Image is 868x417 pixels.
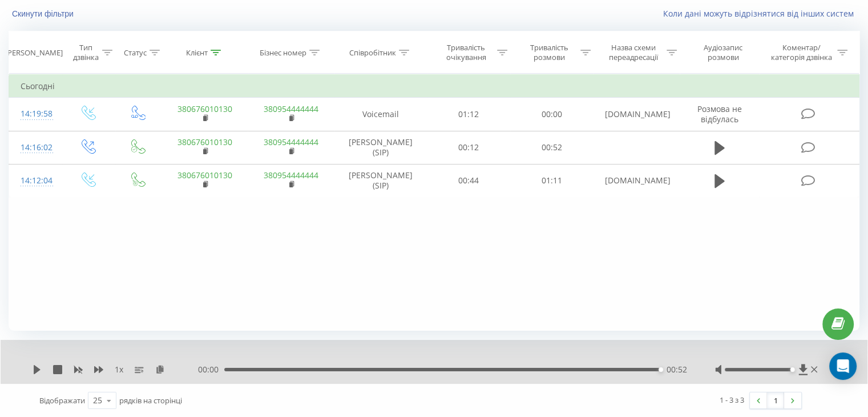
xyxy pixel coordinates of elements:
button: Скинути фільтри [9,9,79,19]
div: 14:16:02 [21,137,51,159]
div: Бізнес номер [260,48,306,58]
div: [PERSON_NAME] [5,48,63,58]
td: 01:11 [510,164,593,197]
div: Назва схеми переадресації [604,43,664,62]
div: 14:12:04 [21,170,51,192]
a: Коли дані можуть відрізнятися вiд інших систем [663,8,859,19]
div: 1 - 3 з 3 [720,394,744,406]
a: 380954444444 [264,103,318,114]
div: Open Intercom Messenger [829,352,857,380]
div: 14:19:58 [21,103,51,125]
a: 1 [767,392,784,408]
a: 380676010130 [177,170,232,181]
div: Accessibility label [790,367,794,372]
div: Тип дзвінка [72,43,99,62]
div: Тривалість розмови [520,43,578,62]
td: [DOMAIN_NAME] [593,98,679,131]
td: 01:12 [427,98,510,131]
td: [DOMAIN_NAME] [593,164,679,197]
div: Аудіозапис розмови [690,43,757,62]
td: Сьогодні [9,75,859,98]
a: 380676010130 [177,137,232,147]
a: 380676010130 [177,103,232,114]
a: 380954444444 [264,137,318,147]
div: Клієнт [186,48,208,58]
div: Коментар/категорія дзвінка [768,43,834,62]
div: Статус [124,48,147,58]
div: 25 [93,395,102,406]
span: Розмова не відбулась [697,103,742,125]
td: 00:00 [510,98,593,131]
span: 1 x [115,364,123,375]
td: Voicemail [334,98,427,131]
span: 00:00 [198,364,224,375]
td: 00:12 [427,131,510,164]
td: 00:44 [427,164,510,197]
td: 00:52 [510,131,593,164]
div: Тривалість очікування [438,43,495,62]
a: 380954444444 [264,170,318,181]
div: Accessibility label [659,367,663,372]
td: [PERSON_NAME] (SIP) [334,164,427,197]
span: Відображати [39,395,85,406]
td: [PERSON_NAME] (SIP) [334,131,427,164]
span: 00:52 [666,364,687,375]
div: Співробітник [349,48,396,58]
span: рядків на сторінці [119,395,182,406]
